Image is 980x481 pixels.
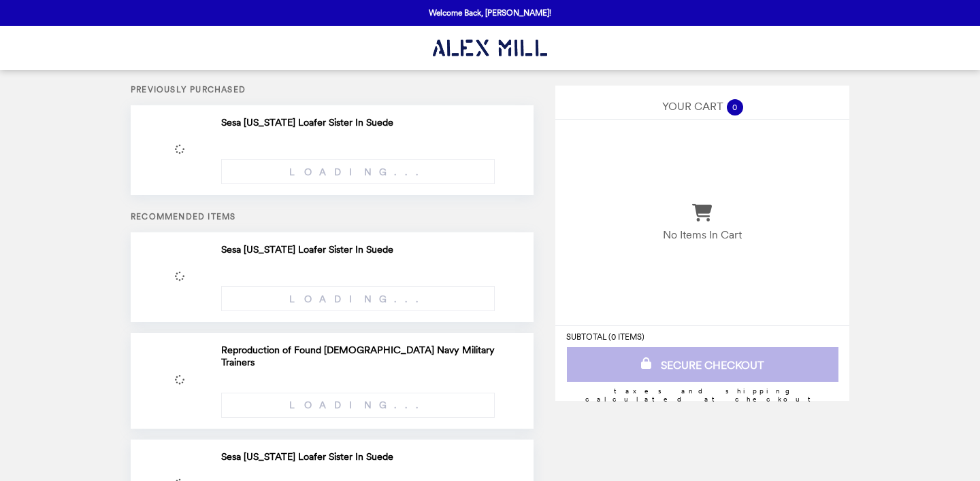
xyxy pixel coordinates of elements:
[221,116,399,128] h2: Sesa [US_STATE] Loafer Sister In Suede
[566,332,608,342] span: SUBTOTAL
[221,450,399,463] h2: Sesa [US_STATE] Loafer Sister In Suede
[433,34,547,62] img: Brand Logo
[662,100,723,113] span: YOUR CART
[131,85,534,94] h5: Previously Purchased
[221,243,399,255] h2: Sesa [US_STATE] Loafer Sister In Suede
[566,387,838,403] div: Taxes and Shipping calculated at checkout
[131,212,534,221] h5: Recommended Items
[663,228,742,241] p: No Items In Cart
[429,8,551,18] p: Welcome Back, [PERSON_NAME]!
[727,99,743,115] span: 0
[221,344,513,369] h2: Reproduction of Found [DEMOGRAPHIC_DATA] Navy Military Trainers
[608,332,644,342] span: ( 0 ITEMS )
